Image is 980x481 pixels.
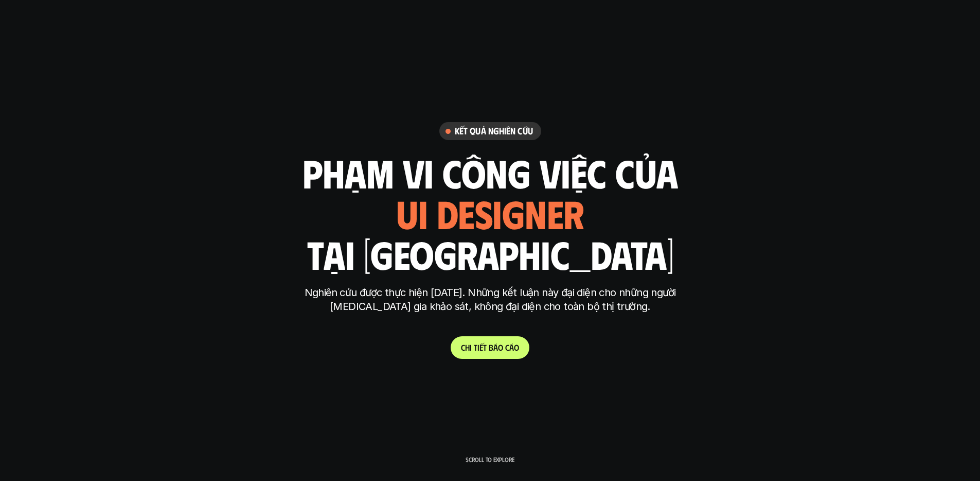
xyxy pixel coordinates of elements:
[479,342,483,352] span: ế
[509,342,514,352] span: á
[461,342,465,352] span: C
[489,342,493,352] span: b
[514,342,519,352] span: o
[498,342,503,352] span: o
[297,286,683,314] p: Nghiên cứu được thực hiện [DATE]. Những kết luận này đại diện cho những người [MEDICAL_DATA] gia ...
[470,342,472,352] span: i
[302,151,678,194] h1: phạm vi công việc của
[451,336,529,359] a: Chitiếtbáocáo
[466,456,514,463] p: Scroll to explore
[493,342,498,352] span: á
[483,342,487,352] span: t
[505,342,509,352] span: c
[455,125,533,137] h6: Kết quả nghiên cứu
[307,232,673,276] h1: tại [GEOGRAPHIC_DATA]
[465,342,470,352] span: h
[474,342,477,352] span: t
[477,342,479,352] span: i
